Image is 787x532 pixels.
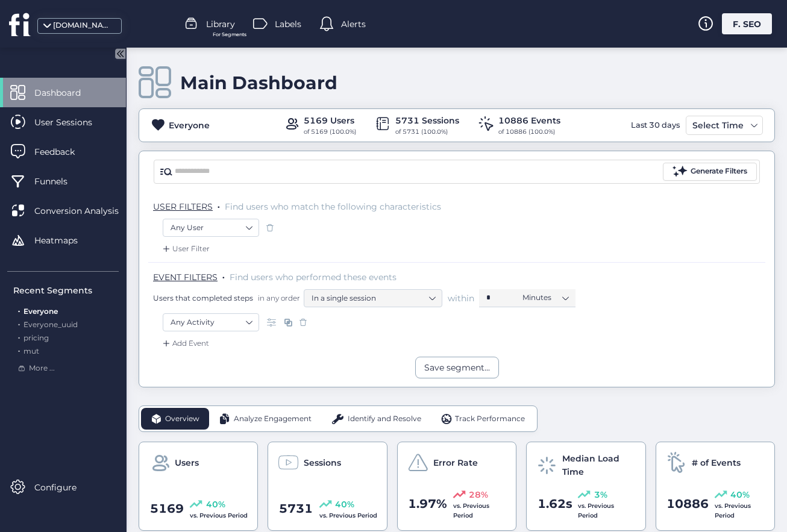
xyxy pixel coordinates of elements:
[275,17,301,31] span: Labels
[206,498,225,511] span: 40%
[433,456,478,469] span: Error Rate
[18,318,20,329] span: .
[175,456,199,469] span: Users
[730,488,750,501] span: 40%
[153,293,253,303] span: Users that completed steps
[498,114,560,127] div: 10886 Events
[222,269,225,281] span: .
[689,118,747,133] div: Select Time
[53,20,113,31] div: [DOMAIN_NAME]
[578,502,614,519] span: vs. Previous Period
[34,481,95,494] span: Configure
[692,456,741,469] span: # of Events
[160,337,209,349] div: Add Event
[171,313,251,331] nz-select-item: Any Activity
[594,488,607,501] span: 3%
[469,488,488,501] span: 28%
[24,333,49,342] span: pricing
[234,413,312,425] span: Analyze Engagement
[153,272,218,283] span: EVENT FILTERS
[319,512,377,519] span: vs. Previous Period
[304,127,356,137] div: of 5169 (100.0%)
[448,292,474,304] span: within
[13,284,119,297] div: Recent Segments
[34,116,110,129] span: User Sessions
[171,219,251,237] nz-select-item: Any User
[213,31,246,39] span: For Segments
[424,361,490,374] div: Save segment...
[24,346,39,355] span: mut
[153,201,213,212] span: USER FILTERS
[169,119,210,132] div: Everyone
[29,363,55,374] span: More ...
[180,72,337,94] div: Main Dashboard
[408,495,447,513] span: 1.97%
[395,114,459,127] div: 5731 Sessions
[335,498,354,511] span: 40%
[24,307,58,316] span: Everyone
[538,495,572,513] span: 1.62s
[663,163,757,181] button: Generate Filters
[455,413,525,425] span: Track Performance
[453,502,489,519] span: vs. Previous Period
[341,17,366,31] span: Alerts
[522,289,568,307] nz-select-item: Minutes
[304,114,356,127] div: 5169 Users
[628,116,683,135] div: Last 30 days
[562,452,635,478] span: Median Load Time
[666,495,709,513] span: 10886
[206,17,235,31] span: Library
[722,13,772,34] div: F. SEO
[256,293,300,303] span: in any order
[279,499,313,518] span: 5731
[18,344,20,355] span: .
[34,86,99,99] span: Dashboard
[230,272,397,283] span: Find users who performed these events
[218,199,220,211] span: .
[304,456,341,469] span: Sessions
[395,127,459,137] div: of 5731 (100.0%)
[165,413,199,425] span: Overview
[691,166,747,177] div: Generate Filters
[498,127,560,137] div: of 10886 (100.0%)
[34,204,137,217] span: Conversion Analysis
[225,201,441,212] span: Find users who match the following characteristics
[18,304,20,316] span: .
[348,413,421,425] span: Identify and Resolve
[34,234,96,247] span: Heatmaps
[18,331,20,342] span: .
[190,512,248,519] span: vs. Previous Period
[34,175,86,188] span: Funnels
[715,502,751,519] span: vs. Previous Period
[34,145,93,158] span: Feedback
[312,289,434,307] nz-select-item: In a single session
[150,499,184,518] span: 5169
[24,320,78,329] span: Everyone_uuid
[160,243,210,255] div: User Filter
